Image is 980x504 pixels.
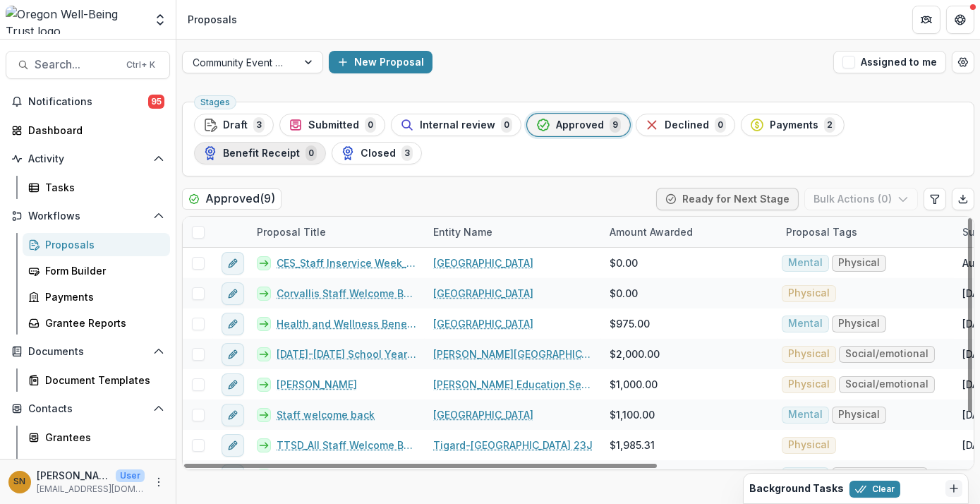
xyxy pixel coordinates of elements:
[824,117,835,133] span: 2
[277,347,416,361] a: [DATE]-[DATE] School Year Kick Off Event
[222,313,244,335] button: edit
[778,224,866,239] div: Proposal Tags
[527,114,630,136] button: Approved9
[222,343,244,366] button: edit
[433,347,593,361] a: [PERSON_NAME][GEOGRAPHIC_DATA] #4
[945,480,962,497] button: Dismiss
[28,210,147,222] span: Workflows
[23,176,170,199] a: Tasks
[253,117,265,133] span: 3
[45,263,159,278] div: Form Builder
[248,217,425,247] div: Proposal Title
[365,117,376,133] span: 0
[306,145,317,161] span: 0
[610,377,658,392] span: $1,000.00
[116,469,145,482] p: User
[222,373,244,396] button: edit
[23,452,170,475] a: Communications
[501,117,512,133] span: 0
[222,404,244,426] button: edit
[279,114,385,136] button: Submitted0
[23,368,170,392] a: Document Templates
[277,256,416,270] a: CES_Staff Inservice Week_2025
[45,180,159,195] div: Tasks
[610,438,655,452] span: $1,985.31
[804,188,918,210] button: Bulk Actions (0)
[6,148,170,170] button: Open Activity
[45,316,159,330] div: Grantee Reports
[665,119,709,131] span: Declined
[248,224,334,239] div: Proposal Title
[556,119,604,131] span: Approved
[308,119,359,131] span: Submitted
[6,51,170,79] button: Search...
[6,205,170,227] button: Open Workflows
[277,438,416,452] a: TTSD_All Staff Welcome Back_2025
[45,289,159,304] div: Payments
[610,117,621,133] span: 9
[610,256,638,270] span: $0.00
[6,119,170,142] a: Dashboard
[277,377,357,392] a: [PERSON_NAME]
[194,114,274,136] button: Draft3
[28,153,147,165] span: Activity
[361,148,396,160] span: Closed
[194,142,326,164] button: Benefit Receipt0
[329,51,432,73] button: New Proposal
[715,117,726,133] span: 0
[656,188,799,210] button: Ready for Next Stage
[6,6,145,34] img: Oregon Well-Being Trust logo
[223,148,300,160] span: Benefit Receipt
[37,468,110,483] p: [PERSON_NAME]
[222,252,244,275] button: edit
[601,224,701,239] div: Amount Awarded
[433,316,533,331] a: [GEOGRAPHIC_DATA]
[420,119,495,131] span: Internal review
[23,426,170,449] a: Grantees
[23,233,170,256] a: Proposals
[200,97,230,107] span: Stages
[601,217,778,247] div: Amount Awarded
[23,285,170,308] a: Payments
[433,438,593,452] a: Tigard-[GEOGRAPHIC_DATA] 23J
[332,142,422,164] button: Closed3
[277,407,375,422] a: Staff welcome back
[770,119,818,131] span: Payments
[6,340,170,363] button: Open Documents
[28,96,148,108] span: Notifications
[277,286,416,301] a: Corvallis Staff Welcome Back Rally
[425,224,501,239] div: Entity Name
[946,6,974,34] button: Get Help
[182,9,243,30] nav: breadcrumb
[849,481,900,498] button: Clear
[223,119,248,131] span: Draft
[610,286,638,301] span: $0.00
[391,114,521,136] button: Internal review0
[28,123,159,138] div: Dashboard
[45,237,159,252] div: Proposals
[952,188,974,210] button: Export table data
[610,316,650,331] span: $975.00
[23,311,170,335] a: Grantee Reports
[45,430,159,445] div: Grantees
[610,347,660,361] span: $2,000.00
[425,217,601,247] div: Entity Name
[35,58,118,71] span: Search...
[222,282,244,305] button: edit
[45,373,159,388] div: Document Templates
[148,95,164,109] span: 95
[14,477,26,486] div: Siri Ngai
[636,114,735,136] button: Declined0
[6,90,170,113] button: Notifications95
[433,377,593,392] a: [PERSON_NAME] Education Service District Region XVII
[277,316,416,331] a: Health and Wellness Benefits Fair
[28,346,147,358] span: Documents
[741,114,845,136] button: Payments2
[401,145,413,161] span: 3
[188,12,237,27] div: Proposals
[45,456,159,471] div: Communications
[123,57,158,73] div: Ctrl + K
[833,51,946,73] button: Assigned to me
